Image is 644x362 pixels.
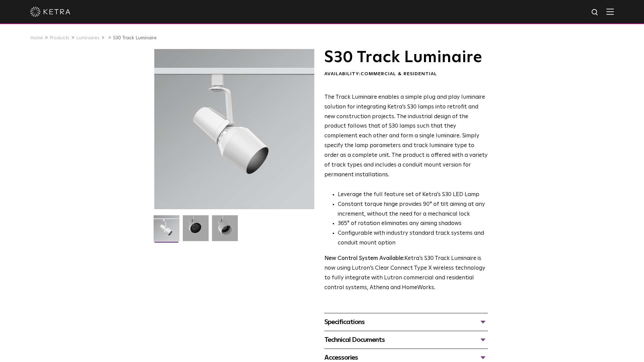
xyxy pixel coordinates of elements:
[30,36,43,40] a: Home
[338,229,488,248] li: Configurable with industry standard track systems and conduit mount option
[324,334,488,345] div: Technical Documents
[212,215,238,246] img: 9e3d97bd0cf938513d6e
[154,215,179,246] img: S30-Track-Luminaire-2021-Web-Square
[324,256,405,261] strong: New Control System Available:
[50,36,69,40] a: Products
[324,49,488,66] h1: S30 Track Luminaire
[324,317,488,327] div: Specifications
[324,94,488,178] span: The Track Luminaire enables a simple plug and play luminaire solution for integrating Ketra’s S30...
[113,36,157,40] a: S30 Track Luminaire
[76,36,100,40] a: Luminaires
[183,215,209,246] img: 3b1b0dc7630e9da69e6b
[324,254,488,293] p: Ketra’s S30 Track Luminaire is now using Lutron’s Clear Connect Type X wireless technology to ful...
[361,72,437,76] span: Commercial & Residential
[338,190,488,200] li: Leverage the full feature set of Ketra’s S30 LED Lamp
[30,7,70,17] img: ketra-logo-2019-white
[606,8,614,15] img: Hamburger%20Nav.svg
[591,8,599,17] img: search icon
[338,200,488,219] li: Constant torque hinge provides 90° of tilt aiming at any increment, without the need for a mechan...
[324,71,488,78] div: Availability:
[338,219,488,229] li: 365° of rotation eliminates any aiming shadows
